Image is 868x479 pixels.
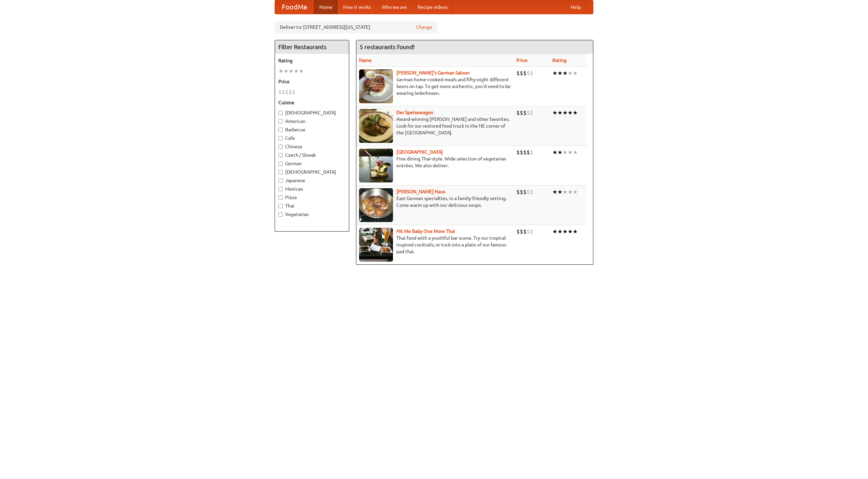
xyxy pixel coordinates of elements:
a: How it works [338,0,376,14]
h5: Cuisine [278,99,346,106]
b: [PERSON_NAME]'s German Saloon [396,70,470,75]
li: ★ [568,228,573,235]
li: $ [523,109,527,116]
li: $ [516,188,520,196]
label: German [278,160,346,167]
p: German home-cooked meals and fifty-eight different beers on tap. To get more authentic, you'd nee... [359,76,511,96]
label: Japanese [278,177,346,184]
li: $ [516,69,520,77]
label: Vegetarian [278,211,346,218]
input: Mexican [278,187,283,191]
ng-pluralize: 5 restaurants found! [360,44,415,50]
a: Recipe videos [412,0,453,14]
li: $ [530,149,533,156]
input: German [278,161,283,166]
li: $ [527,188,530,196]
b: Hit Me Baby One More Thai [396,228,455,234]
a: Name [359,58,372,63]
p: East German specialties, in a family-friendly setting. Come warm up with our delicious soups. [359,195,511,209]
li: $ [523,188,527,196]
li: ★ [552,228,557,235]
li: $ [527,228,530,235]
div: Deliver to: [STREET_ADDRESS][US_STATE] [275,21,437,33]
li: ★ [557,109,563,116]
li: $ [527,69,530,77]
li: $ [527,149,530,156]
li: ★ [557,149,563,156]
li: ★ [552,109,557,116]
input: Pizza [278,195,283,200]
a: Der Speisewagen [396,110,433,115]
a: FoodMe [275,0,314,14]
img: babythai.jpg [359,228,393,262]
input: [DEMOGRAPHIC_DATA] [278,111,283,115]
li: ★ [563,149,568,156]
h4: Filter Restaurants [275,40,349,54]
li: $ [516,109,520,116]
li: ★ [278,67,283,75]
li: ★ [557,69,563,77]
li: ★ [573,228,578,235]
li: $ [292,88,295,96]
li: ★ [294,67,299,75]
li: $ [520,69,523,77]
li: $ [523,69,527,77]
img: satay.jpg [359,149,393,182]
label: Mexican [278,186,346,192]
input: Barbecue [278,128,283,132]
li: ★ [557,188,563,196]
li: $ [278,88,282,96]
li: $ [520,188,523,196]
li: $ [523,149,527,156]
li: ★ [573,109,578,116]
li: $ [516,228,520,235]
li: ★ [573,188,578,196]
li: $ [530,69,533,77]
input: Japanese [278,178,283,183]
label: [DEMOGRAPHIC_DATA] [278,169,346,175]
li: ★ [289,67,294,75]
label: Czech / Slovak [278,152,346,158]
a: [PERSON_NAME] Haus [396,189,445,194]
li: $ [530,188,533,196]
h5: Price [278,78,346,85]
label: Pizza [278,194,346,201]
a: Rating [552,58,567,63]
li: ★ [563,69,568,77]
li: $ [523,228,527,235]
a: Change [416,24,432,30]
li: $ [530,228,533,235]
label: [DEMOGRAPHIC_DATA] [278,109,346,116]
input: Czech / Slovak [278,153,283,157]
input: Cafe [278,136,283,140]
label: Barbecue [278,126,346,133]
li: ★ [563,188,568,196]
li: $ [516,149,520,156]
li: ★ [552,149,557,156]
input: Thai [278,204,283,208]
li: ★ [299,67,304,75]
a: Price [516,58,528,63]
label: Cafe [278,135,346,141]
a: Home [314,0,338,14]
label: American [278,118,346,125]
h5: Rating [278,57,346,64]
label: Chinese [278,143,346,150]
a: Help [565,0,586,14]
p: Award-winning [PERSON_NAME] and other favorites. Look for our restored food truck in the NE corne... [359,116,511,136]
li: ★ [557,228,563,235]
li: ★ [283,67,289,75]
li: $ [520,228,523,235]
li: ★ [568,149,573,156]
li: ★ [563,109,568,116]
a: [GEOGRAPHIC_DATA] [396,149,443,155]
p: Thai food with a youthful bar scene. Try our tropical inspired cocktails, or tuck into a plate of... [359,235,511,255]
input: Vegetarian [278,212,283,217]
input: American [278,119,283,124]
input: Chinese [278,145,283,149]
input: [DEMOGRAPHIC_DATA] [278,170,283,174]
li: $ [282,88,285,96]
